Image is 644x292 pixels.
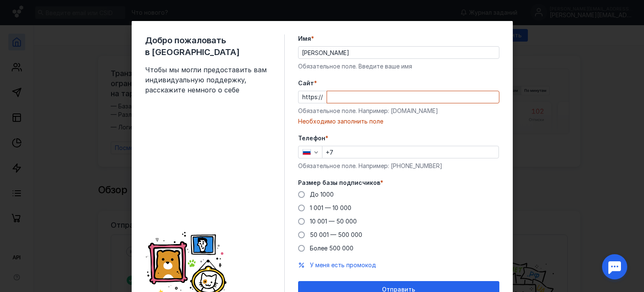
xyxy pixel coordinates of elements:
[298,162,499,170] div: Обязательное поле. Например: [PHONE_NUMBER]
[310,231,362,238] span: 50 001 — 500 000
[298,117,499,126] div: Необходимо заполнить поле
[310,191,334,198] span: До 1000
[298,34,311,43] span: Имя
[298,179,380,187] span: Размер базы подписчиков
[298,79,314,87] span: Cайт
[310,261,376,268] span: У меня есть промокод
[145,65,271,95] span: Чтобы мы могли предоставить вам индивидуальную поддержку, расскажите немного о себе
[298,107,499,115] div: Обязательное поле. Например: [DOMAIN_NAME]
[310,261,376,269] button: У меня есть промокод
[298,62,499,71] div: Обязательное поле. Введите ваше имя
[310,204,351,211] span: 1 001 — 10 000
[145,34,271,58] span: Добро пожаловать в [GEOGRAPHIC_DATA]
[298,134,325,142] span: Телефон
[310,245,353,252] span: Более 500 000
[310,218,357,225] span: 10 001 — 50 000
